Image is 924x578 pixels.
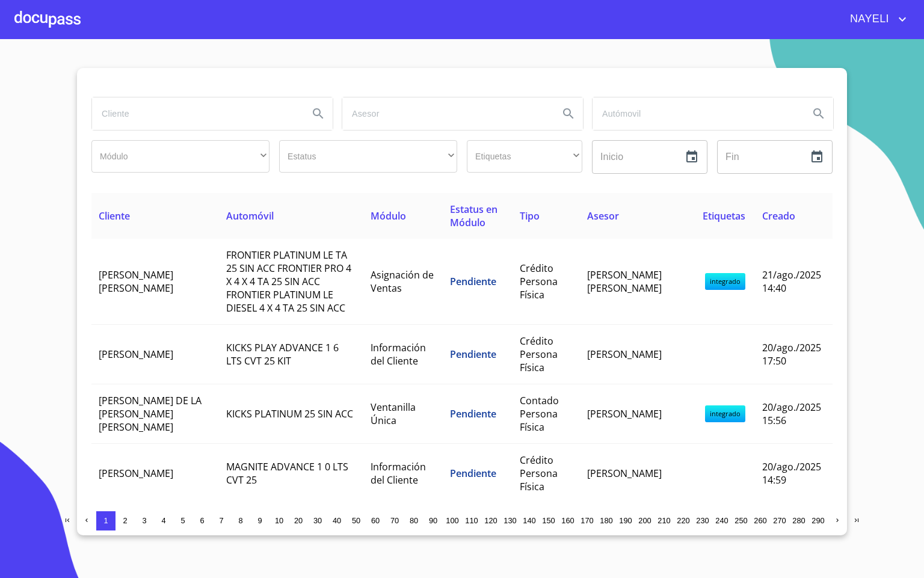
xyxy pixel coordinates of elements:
span: 20/ago./2025 17:50 [762,341,821,367]
span: MAGNITE ADVANCE 1 0 LTS CVT 25 [226,460,348,487]
span: 230 [696,516,709,525]
span: KICKS PLAY ADVANCE 1 6 LTS CVT 25 KIT [226,341,339,367]
input: search [593,97,799,130]
span: [PERSON_NAME] [99,348,173,361]
span: 270 [773,516,786,525]
span: Pendiente [450,467,496,480]
span: Etiquetas [703,209,745,223]
span: 20/ago./2025 15:56 [762,401,821,427]
button: 8 [231,511,250,530]
button: 240 [712,511,731,530]
button: Search [304,99,333,128]
span: 200 [638,516,651,525]
span: [PERSON_NAME] [587,407,662,420]
span: Información del Cliente [371,341,426,367]
span: 150 [542,516,555,525]
span: integrado [705,273,745,290]
span: 21/ago./2025 14:40 [762,268,821,295]
span: 9 [257,516,262,525]
input: search [92,97,299,130]
span: [PERSON_NAME] [PERSON_NAME] [99,268,173,295]
span: 2 [123,516,127,525]
button: 5 [173,511,192,530]
span: Crédito Persona Física [520,334,558,374]
span: 3 [142,516,146,525]
button: 60 [366,511,385,530]
span: integrado [705,405,745,422]
span: 240 [715,516,728,525]
span: Tipo [520,209,540,223]
span: Cliente [99,209,130,223]
span: 210 [658,516,670,525]
div: ​ [467,140,582,173]
span: 290 [812,516,824,525]
span: 40 [333,516,341,525]
button: 1 [96,511,115,530]
span: 8 [238,516,242,525]
span: Estatus en Módulo [450,203,497,229]
button: 10 [269,511,289,530]
span: 130 [504,516,516,525]
button: 70 [385,511,404,530]
button: 170 [577,511,597,530]
button: 280 [789,511,808,530]
span: 280 [792,516,805,525]
button: 160 [558,511,577,530]
span: 60 [371,516,380,525]
span: [PERSON_NAME] DE LA [PERSON_NAME] [PERSON_NAME] [99,394,202,434]
button: 130 [500,511,520,530]
span: Información del Cliente [371,460,426,487]
button: 90 [423,511,443,530]
span: KICKS PLATINUM 25 SIN ACC [226,407,353,420]
span: Crédito Persona Física [520,453,558,493]
button: 30 [308,511,327,530]
span: [PERSON_NAME] [587,348,662,361]
span: [PERSON_NAME] [587,467,662,480]
div: ​ [91,140,269,173]
span: 90 [429,516,437,525]
button: 2 [115,511,135,530]
span: 160 [561,516,574,525]
span: 7 [219,516,223,525]
button: 7 [212,511,231,530]
button: 40 [327,511,346,530]
button: 190 [616,511,635,530]
button: 140 [520,511,539,530]
button: 180 [597,511,616,530]
span: 190 [619,516,632,525]
span: [PERSON_NAME] [99,467,173,480]
button: 250 [731,511,751,530]
span: 100 [446,516,458,525]
button: 9 [250,511,269,530]
button: 20 [289,511,308,530]
button: Search [554,99,583,128]
span: Módulo [371,209,406,223]
span: Asesor [587,209,619,223]
span: Creado [762,209,795,223]
span: 180 [600,516,612,525]
button: 210 [654,511,674,530]
span: 5 [180,516,185,525]
button: 110 [462,511,481,530]
span: 80 [410,516,418,525]
span: NAYELI [841,10,895,29]
button: 3 [135,511,154,530]
span: 20 [294,516,303,525]
button: Search [804,99,833,128]
span: Ventanilla Única [371,401,416,427]
button: 50 [346,511,366,530]
span: 170 [581,516,593,525]
input: search [342,97,549,130]
span: [PERSON_NAME] [PERSON_NAME] [587,268,662,295]
span: Automóvil [226,209,274,223]
span: 6 [200,516,204,525]
span: 140 [523,516,535,525]
span: 250 [735,516,747,525]
button: 80 [404,511,423,530]
span: Pendiente [450,348,496,361]
button: 120 [481,511,500,530]
button: account of current user [841,10,910,29]
button: 290 [808,511,828,530]
span: 10 [275,516,283,525]
button: 4 [154,511,173,530]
